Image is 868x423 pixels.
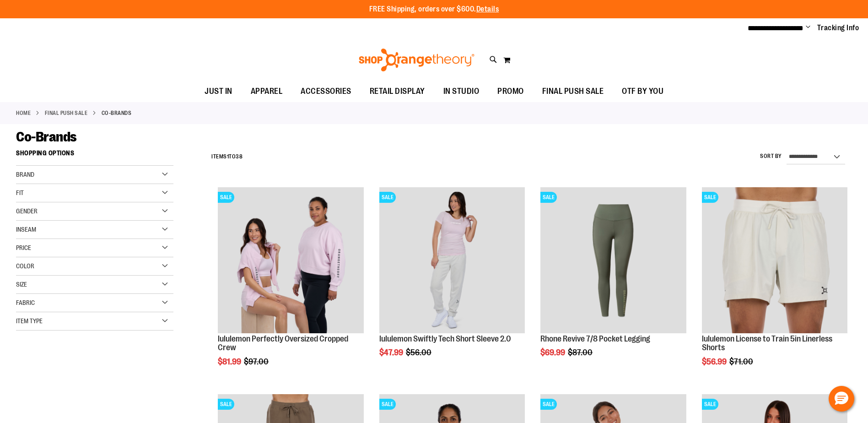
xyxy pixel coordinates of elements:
a: lululemon Perfectly Oversized Cropped CrewSALE [218,187,363,334]
span: Gender [16,207,38,215]
span: FINAL PUSH SALE [542,81,604,102]
span: Size [16,281,27,288]
span: IN STUDIO [443,81,480,102]
a: OTF BY YOU [613,81,673,102]
span: $47.99 [379,348,404,357]
span: ACCESSORIES [301,81,351,102]
a: ACCESSORIES [291,81,361,102]
span: Brand [16,171,34,178]
span: SALE [218,192,234,203]
strong: Shopping Options [16,145,173,166]
h2: Items to [211,150,243,164]
span: SALE [379,192,396,203]
img: Shop Orangetheory [357,49,476,71]
div: product [375,183,529,380]
span: Color [16,262,34,270]
a: FINAL PUSH SALE [533,81,613,102]
a: Rhone Revive 7/8 Pocket LeggingSALE [540,187,686,334]
a: APPAREL [242,81,292,102]
div: product [697,183,852,390]
label: Sort By [760,152,782,160]
a: RETAIL DISPLAY [361,81,434,102]
span: $56.99 [702,357,728,366]
span: $69.99 [540,348,566,357]
a: JUST IN [195,81,242,102]
span: PROMO [497,81,524,102]
button: Account menu [806,23,810,33]
img: lululemon License to Train 5in Linerless Shorts [702,187,847,333]
img: Rhone Revive 7/8 Pocket Legging [540,187,686,333]
p: FREE Shipping, orders over $600. [369,4,499,15]
strong: Co-Brands [102,109,132,117]
a: lululemon Perfectly Oversized Cropped Crew [218,334,348,352]
span: SALE [379,399,396,410]
a: lululemon Swiftly Tech Short Sleeve 2.0SALE [379,187,525,334]
img: lululemon Perfectly Oversized Cropped Crew [218,187,363,333]
div: product [213,183,368,390]
span: $56.00 [406,348,433,357]
span: APPAREL [251,81,283,102]
a: lululemon Swiftly Tech Short Sleeve 2.0 [379,334,511,343]
span: Fabric [16,299,35,306]
span: OTF BY YOU [622,81,663,102]
span: 38 [236,153,243,160]
a: lululemon License to Train 5in Linerless ShortsSALE [702,187,847,334]
img: lululemon Swiftly Tech Short Sleeve 2.0 [379,187,525,333]
a: IN STUDIO [434,81,489,102]
span: $81.99 [218,357,243,366]
a: Tracking Info [817,23,859,33]
span: $97.00 [244,357,270,366]
a: Details [476,5,499,13]
a: PROMO [488,81,533,102]
span: Item Type [16,317,43,325]
span: $71.00 [729,357,755,366]
span: SALE [540,192,557,203]
span: Fit [16,189,24,196]
span: Co-Brands [16,129,77,145]
button: Hello, have a question? Let’s chat. [829,386,854,412]
a: FINAL PUSH SALE [45,109,88,117]
span: 1 [227,153,229,160]
span: JUST IN [205,81,232,102]
span: SALE [218,399,234,410]
a: lululemon License to Train 5in Linerless Shorts [702,334,832,352]
span: RETAIL DISPLAY [370,81,425,102]
span: $87.00 [568,348,594,357]
span: SALE [702,399,718,410]
a: Home [16,109,31,117]
span: Price [16,244,31,251]
div: product [536,183,690,380]
span: SALE [702,192,718,203]
a: Rhone Revive 7/8 Pocket Legging [540,334,650,343]
span: SALE [540,399,557,410]
span: Inseam [16,226,36,233]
